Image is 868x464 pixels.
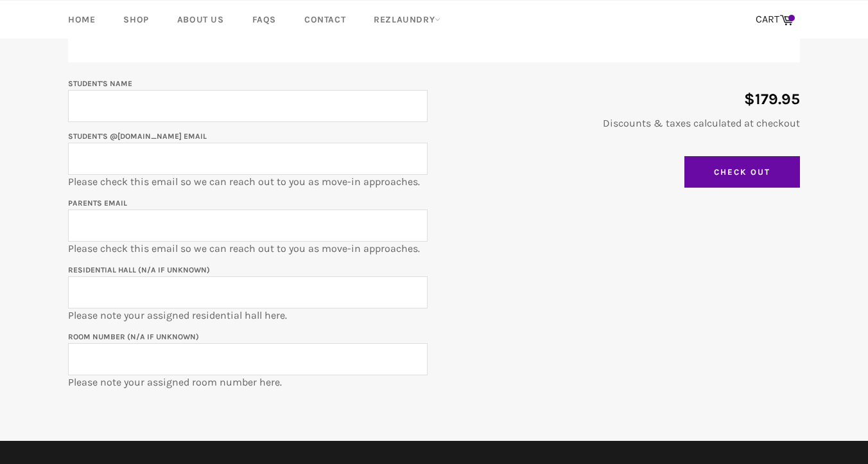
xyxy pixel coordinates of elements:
[291,1,358,39] a: Contact
[68,265,210,274] label: Residential Hall (N/A if unknown)
[68,79,132,88] label: Student's Name
[684,156,800,188] input: Check Out
[68,332,199,341] label: Room Number (N/A if unknown)
[239,1,289,39] a: FAQs
[68,132,207,141] label: Student's @[DOMAIN_NAME] email
[164,1,237,39] a: About Us
[361,1,453,39] a: RezLaundry
[440,116,800,130] p: Discounts & taxes calculated at checkout
[68,329,428,389] p: Please note your assigned room number here.
[68,195,428,256] p: Please check this email so we can reach out to you as move-in approaches.
[749,6,800,33] a: CART
[68,199,127,208] label: Parents email
[55,1,108,39] a: Home
[110,1,161,39] a: Shop
[68,129,428,189] p: Please check this email so we can reach out to you as move-in approaches.
[68,262,428,323] p: Please note your assigned residential hall here.
[440,89,800,110] p: $179.95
